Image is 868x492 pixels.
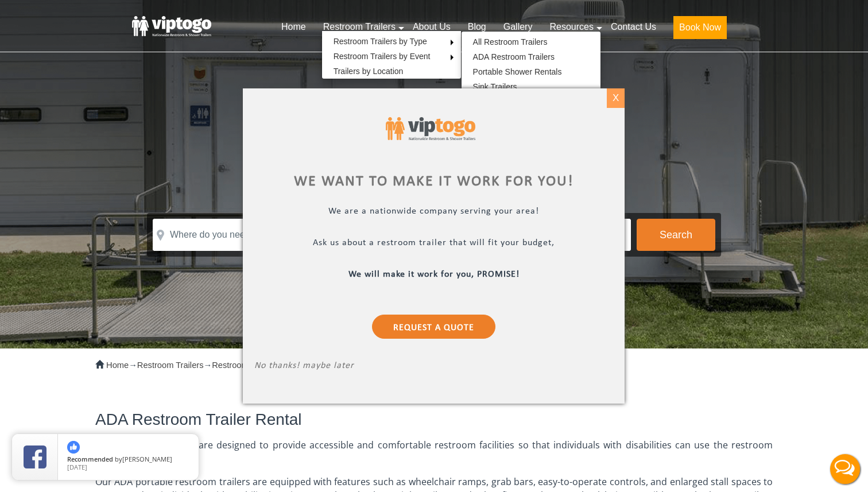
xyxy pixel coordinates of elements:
img: Review Rating [24,445,46,468]
img: viptogo logo [386,117,475,140]
p: We are a nationwide company serving your area! [254,206,613,219]
button: Live Chat [822,446,868,492]
p: No thanks! maybe later [254,361,613,374]
div: X [607,88,625,108]
p: Ask us about a restroom trailer that will fit your budget, [254,238,613,251]
a: Request a Quote [373,315,496,339]
span: Recommended [67,455,113,463]
span: [DATE] [67,463,87,471]
div: We want to make it work for you! [254,175,613,189]
img: thumbs up icon [67,441,80,454]
span: by [67,456,189,464]
span: [PERSON_NAME] [122,455,172,463]
b: We will make it work for you, PROMISE! [348,270,520,279]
